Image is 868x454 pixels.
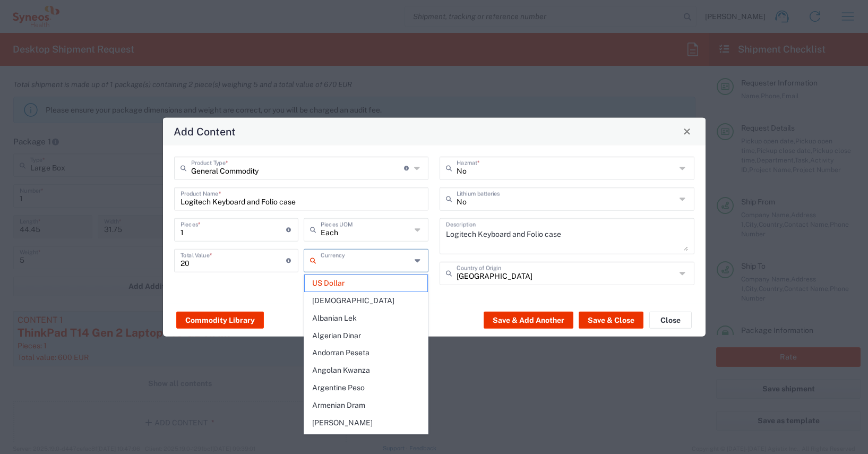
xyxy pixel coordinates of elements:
[649,312,692,329] button: Close
[305,362,427,379] span: Angolan Kwanza
[174,124,236,139] h4: Add Content
[305,328,427,344] span: Algerian Dinar
[305,293,427,309] span: [DEMOGRAPHIC_DATA]
[305,275,427,292] span: US Dollar
[305,432,427,448] span: Australian Dollar
[305,310,427,327] span: Albanian Lek
[305,415,427,431] span: [PERSON_NAME]
[305,397,427,414] span: Armenian Dram
[176,312,264,329] button: Commodity Library
[484,312,573,329] button: Save & Add Another
[579,312,643,329] button: Save & Close
[305,380,427,396] span: Argentine Peso
[305,345,427,361] span: Andorran Peseta
[680,124,694,139] button: Close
